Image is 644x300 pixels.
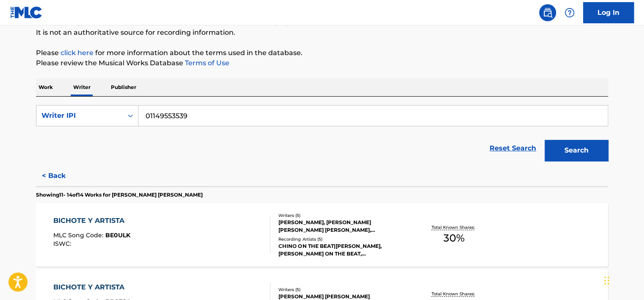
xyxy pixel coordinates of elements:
a: Log In [583,2,634,23]
div: BICHOTE Y ARTISTA [53,216,130,226]
img: search [542,8,553,18]
div: [PERSON_NAME], [PERSON_NAME] [PERSON_NAME] [PERSON_NAME], [PERSON_NAME] [PERSON_NAME] [PERSON_NAM... [278,219,406,234]
a: click here [61,49,94,57]
p: Total Known Shares: [431,291,476,297]
img: help [564,8,575,18]
p: Please review the Musical Works Database [36,58,608,68]
div: Help [561,4,578,21]
span: MLC Song Code : [53,231,105,239]
div: Writers ( 5 ) [278,286,406,293]
div: Drag [604,268,609,293]
p: It is not an authoritative source for recording information. [36,28,608,38]
p: Showing 11 - 14 of 14 Works for [PERSON_NAME] [PERSON_NAME] [36,191,203,199]
div: Writer IPI [41,111,118,121]
form: Search Form [36,105,608,165]
div: CHINO ON THE BEAT|[PERSON_NAME], [PERSON_NAME] ON THE BEAT, [PERSON_NAME], CHINO ON THE BEAT, [PE... [278,242,406,258]
div: Recording Artists ( 5 ) [278,236,406,242]
p: Writer [71,78,93,96]
span: BE0ULK [105,231,130,239]
button: < Back [36,165,87,186]
span: ISWC : [53,240,73,247]
div: Writers ( 5 ) [278,212,406,219]
a: Public Search [539,4,556,21]
p: Publisher [108,78,139,96]
img: MLC Logo [10,6,43,19]
div: BICHOTE Y ARTISTA [53,282,131,292]
a: Reset Search [485,139,540,158]
a: Terms of Use [183,59,229,67]
iframe: Chat Widget [602,259,644,300]
button: Search [545,140,608,161]
span: 30 % [443,231,465,246]
p: Please for more information about the terms used in the database. [36,48,608,58]
p: Work [36,78,55,96]
p: Total Known Shares: [431,224,476,231]
a: BICHOTE Y ARTISTAMLC Song Code:BE0ULKISWC:Writers (5)[PERSON_NAME], [PERSON_NAME] [PERSON_NAME] [... [36,203,608,267]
